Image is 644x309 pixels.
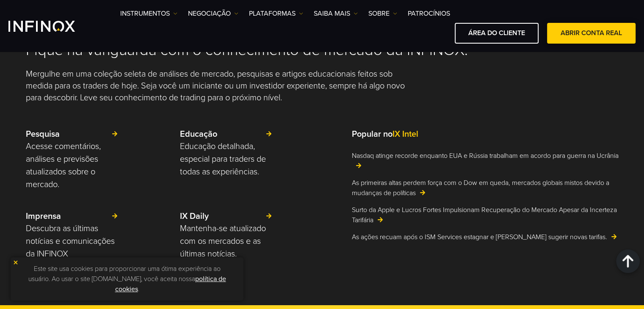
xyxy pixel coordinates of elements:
p: Mantenha-se atualizado com os mercados e as últimas notícias. [180,222,273,260]
strong: Pesquisa [26,129,60,139]
a: SOBRE [368,8,397,19]
p: Descubra as últimas notícias e comunicações da INFINOX [26,222,119,260]
a: Imprensa Descubra as últimas notícias e comunicações da INFINOX [26,210,119,260]
strong: Educação [180,129,217,139]
p: Mergulhe em uma coleção seleta de análises de mercado, pesquisas e artigos educacionais feitos so... [26,68,417,104]
strong: Popular no [352,129,418,139]
a: INFINOX Logo [8,21,95,32]
a: NEGOCIAÇÃO [188,8,238,19]
a: As ações recuam após o ISM Services estagnar e [PERSON_NAME] sugerir novas tarifas. [352,232,619,242]
a: Patrocínios [408,8,450,19]
p: Este site usa cookies para proporcionar uma ótima experiência ao usuário. Ao usar o site [DOMAIN_... [15,262,239,296]
a: Educação Educação detalhada, especial para traders de todas as experiências. [180,128,273,178]
a: IX Daily Mantenha-se atualizado com os mercados e as últimas notícias. [180,210,273,260]
a: ÁREA DO CLIENTE [455,23,539,44]
p: Educação detalhada, especial para traders de todas as experiências. [180,140,273,178]
a: Saiba mais [314,8,358,19]
a: PLATAFORMAS [249,8,303,19]
a: Surto da Apple e Lucros Fortes Impulsionam Recuperação do Mercado Apesar da Incerteza Tarifária [352,205,619,225]
a: ABRIR CONTA REAL [547,23,636,44]
a: Pesquisa Acesse comentários, análises e previsões atualizados sobre o mercado. [26,128,119,191]
a: Instrumentos [120,8,177,19]
a: Nasdaq atinge recorde enquanto EUA e Rússia trabalham em acordo para guerra na Ucrânia [352,151,619,171]
img: yellow close icon [13,259,19,265]
a: As primeiras altas perdem força com o Dow em queda, mercados globais mistos devido a mudanças de ... [352,178,619,198]
p: Acesse comentários, análises e previsões atualizados sobre o mercado. [26,140,119,191]
strong: Imprensa [26,211,61,221]
span: IX Intel [392,129,418,139]
strong: IX Daily [180,211,209,221]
